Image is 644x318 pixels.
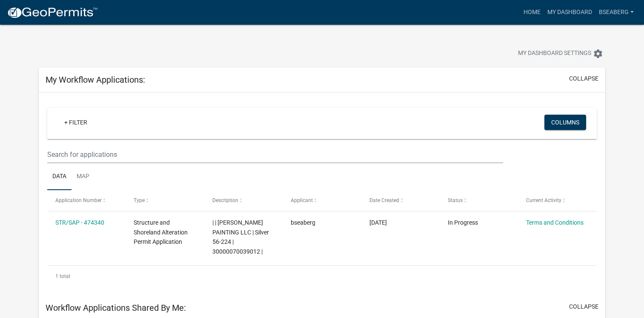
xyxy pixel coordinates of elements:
span: In Progress [448,219,478,226]
span: Date Created [369,197,399,203]
button: My Dashboard Settingssettings [511,45,610,62]
span: My Dashboard Settings [518,49,591,59]
span: Applicant [291,197,313,203]
i: settings [593,49,603,59]
h5: My Workflow Applications: [46,75,145,85]
span: 09/05/2025 [369,219,387,226]
a: Terms and Conditions [526,219,584,226]
datatable-header-cell: Applicant [283,190,361,211]
button: Columns [544,115,586,130]
span: Type [134,197,145,203]
a: My Dashboard [544,4,595,20]
span: bseaberg [291,219,315,226]
datatable-header-cell: Application Number [47,190,126,211]
button: collapse [569,302,598,311]
span: Structure and Shoreland Alteration Permit Application [134,219,188,246]
span: Description [212,197,238,203]
div: collapse [39,93,606,295]
div: 1 total [47,266,597,287]
button: collapse [569,74,598,83]
datatable-header-cell: Date Created [361,190,439,211]
datatable-header-cell: Type [126,190,204,211]
h5: Workflow Applications Shared By Me: [46,303,186,313]
span: Application Number [55,197,102,203]
input: Search for applications [47,146,503,163]
a: Map [72,163,94,191]
span: | | JW SEABERG PAINTING LLC | Silver 56-224 | 30000070039012 | [212,219,269,255]
span: Current Activity [526,197,561,203]
datatable-header-cell: Current Activity [518,190,596,211]
a: Home [520,4,544,20]
a: bseaberg [595,4,637,20]
datatable-header-cell: Description [204,190,283,211]
a: + Filter [57,115,94,130]
a: Data [47,163,72,191]
a: STR/SAP - 474340 [55,219,104,226]
datatable-header-cell: Status [440,190,518,211]
span: Status [448,197,463,203]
